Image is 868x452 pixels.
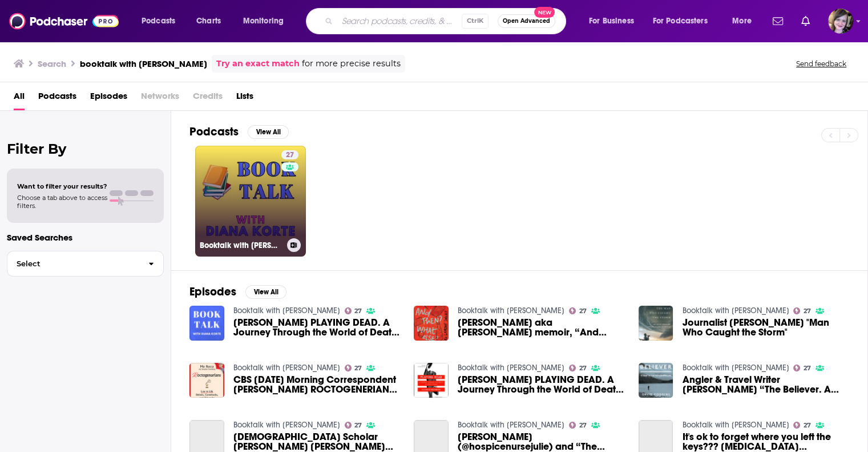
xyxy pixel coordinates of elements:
[569,365,587,371] a: 27
[38,87,76,110] a: Podcasts
[793,365,811,371] a: 27
[134,12,190,30] button: open menu
[458,375,625,394] span: [PERSON_NAME] PLAYING DEAD. A Journey Through the World of Death Fraud
[233,432,401,451] span: [DEMOGRAPHIC_DATA] Scholar [PERSON_NAME] [PERSON_NAME] "Voices in the Drum: Narratives from the N...
[645,12,724,30] button: open menu
[236,87,253,110] a: Lists
[345,422,362,429] a: 27
[458,375,625,394] a: Elizabeth Greenwood’s PLAYING DEAD. A Journey Through the World of Death Fraud
[345,365,362,371] a: 27
[90,87,127,110] a: Episodes
[682,432,849,451] a: It's ok to forget where you left the keys??? Neurologist Scott Small's FORGETTING
[189,125,289,139] a: PodcastsView All
[682,375,849,394] a: Angler & Travel Writer David Coggins’s “The Believer. A Year In The Fly Fishing Life”
[462,14,488,29] span: Ctrl K
[682,375,849,394] span: Angler & Travel Writer [PERSON_NAME] “The Believer. A Year In The Fly Fishing Life”
[682,432,849,451] span: It's ok to forget where you left the keys??? [MEDICAL_DATA] [PERSON_NAME]'s FORGETTING
[142,13,175,29] span: Podcasts
[569,307,587,314] a: 27
[724,12,766,30] button: open menu
[248,125,289,139] button: View All
[503,18,550,24] span: Open Advanced
[17,194,107,210] span: Choose a tab above to access filters.
[534,7,555,18] span: New
[653,13,708,29] span: For Podcasters
[498,14,555,28] button: Open AdvancedNew
[317,8,577,34] div: Search podcasts, credits, & more...
[828,9,853,34] button: Show profile menu
[189,125,239,139] h2: Podcasts
[302,57,401,70] span: for more precise results
[797,11,814,31] a: Show notifications dropdown
[793,422,811,429] a: 27
[354,309,362,314] span: 27
[233,420,340,430] a: Booktalk with Diana Korte
[189,306,224,341] img: Elizabeth Greenwood’s PLAYING DEAD. A Journey Through the World of Death Fraud
[235,12,298,30] button: open menu
[243,13,284,29] span: Monitoring
[189,12,228,30] a: Charts
[216,57,300,70] a: Try an exact match
[793,59,850,69] button: Send feedback
[768,11,788,31] a: Show notifications dropdown
[804,309,811,314] span: 27
[579,309,587,314] span: 27
[9,10,119,32] img: Podchaser - Follow, Share and Rate Podcasts
[17,182,107,190] span: Want to filter your results?
[458,318,625,337] span: [PERSON_NAME] aka [PERSON_NAME] memoir, “And Then? And Then? What Else?”
[354,366,362,371] span: 27
[233,318,401,337] a: Elizabeth Greenwood’s PLAYING DEAD. A Journey Through the World of Death Fraud
[189,285,286,299] a: EpisodesView All
[7,251,164,277] button: Select
[458,432,625,451] a: Julie McFadden (@hospicenursejulie) and “The Nothing to Fear Journal"
[581,12,648,30] button: open menu
[7,141,164,157] h2: Filter By
[189,285,236,299] h2: Episodes
[7,232,164,243] p: Saved Searches
[337,12,462,30] input: Search podcasts, credits, & more...
[579,366,587,371] span: 27
[589,13,634,29] span: For Business
[804,366,811,371] span: 27
[682,420,789,430] a: Booktalk with Diana Korte
[793,307,811,314] a: 27
[682,306,789,315] a: Booktalk with Diana Korte
[579,423,587,428] span: 27
[458,318,625,337] a: Lemony Snicket aka Daniel Handler’s memoir, “And Then? And Then? What Else?”
[38,58,66,69] h3: Search
[828,9,853,34] span: Logged in as IAmMBlankenship
[233,375,401,394] span: CBS [DATE] Morning Correspondent [PERSON_NAME] ROCTOGENERIANS. Late in Life Debuts, Comebacks, an...
[286,150,294,161] span: 27
[682,318,849,337] a: Journalist Brantley Hargrove's "Man Who Caught the Storm"
[141,87,179,110] span: Networks
[281,150,298,159] a: 27
[639,363,673,398] img: Angler & Travel Writer David Coggins’s “The Believer. A Year In The Fly Fishing Life”
[233,375,401,394] a: CBS Sunday Morning Correspondent Mo Rocca’s ROCTOGENERIANS. Late in Life Debuts, Comebacks, and T...
[189,363,224,398] img: CBS Sunday Morning Correspondent Mo Rocca’s ROCTOGENERIANS. Late in Life Debuts, Comebacks, and T...
[233,363,340,373] a: Booktalk with Diana Korte
[414,363,449,398] img: Elizabeth Greenwood’s PLAYING DEAD. A Journey Through the World of Death Fraud
[354,423,362,428] span: 27
[193,87,223,110] span: Credits
[200,241,282,250] h3: Booktalk with [PERSON_NAME]
[195,146,306,257] a: 27Booktalk with [PERSON_NAME]
[458,363,564,373] a: Booktalk with Diana Korte
[458,432,625,451] span: [PERSON_NAME] (@hospicenursejulie) and “The Nothing to Fear Journal"
[233,318,401,337] span: [PERSON_NAME] PLAYING DEAD. A Journey Through the World of Death Fraud
[639,306,673,341] img: Journalist Brantley Hargrove's "Man Who Caught the Storm"
[458,306,564,315] a: Booktalk with Diana Korte
[414,306,449,341] img: Lemony Snicket aka Daniel Handler’s memoir, “And Then? And Then? What Else?”
[14,87,25,110] a: All
[233,432,401,451] a: Native American Scholar R. David Edmunds's "Voices in the Drum: Narratives from the Native Americ...
[569,422,587,429] a: 27
[828,9,853,34] img: User Profile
